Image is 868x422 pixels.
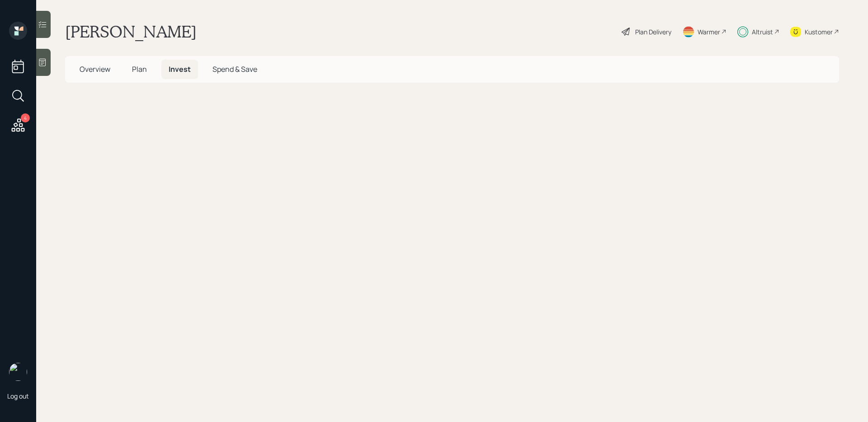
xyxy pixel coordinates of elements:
[805,27,833,37] div: Kustomer
[9,363,27,381] img: sami-boghos-headshot.png
[635,27,671,37] div: Plan Delivery
[698,27,720,37] div: Warmer
[132,64,147,74] span: Plan
[7,392,29,400] div: Log out
[212,64,257,74] span: Spend & Save
[65,22,197,42] h1: [PERSON_NAME]
[80,64,110,74] span: Overview
[169,64,191,74] span: Invest
[752,27,773,37] div: Altruist
[21,113,30,122] div: 4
